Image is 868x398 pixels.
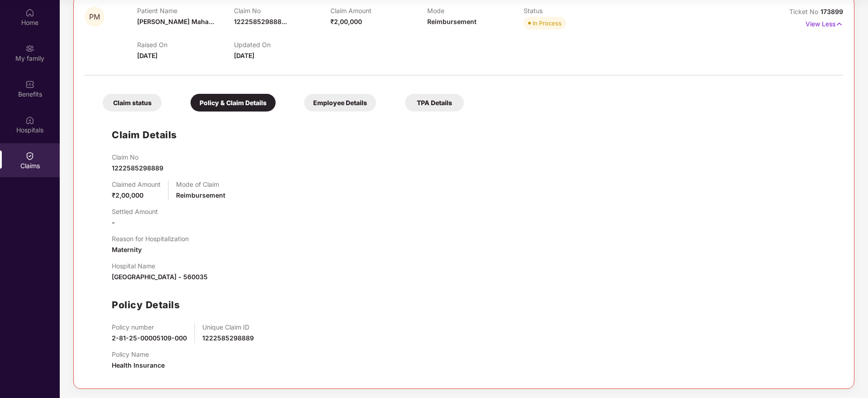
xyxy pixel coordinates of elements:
[112,127,177,142] h1: Claim Details
[112,323,187,331] p: Policy number
[25,80,34,89] img: svg+xml;base64,PHN2ZyBpZD0iQmVuZWZpdHMiIHhtbG5zPSJodHRwOi8vd3d3LnczLm9yZy8yMDAwL3N2ZyIgd2lkdGg9Ij...
[112,191,143,199] span: ₹2,00,000
[330,7,427,15] p: Claim Amount
[103,94,162,112] div: Claim status
[234,7,330,15] p: Claim No
[202,323,254,331] p: Unique Claim ID
[427,18,477,25] span: Reimbursement
[25,151,34,160] img: svg+xml;base64,PHN2ZyBpZD0iQ2xhaW0iIHhtbG5zPSJodHRwOi8vd3d3LnczLm9yZy8yMDAwL3N2ZyIgd2lkdGg9IjIwIi...
[89,13,100,21] span: PM
[806,17,843,29] p: View Less
[112,273,208,281] span: [GEOGRAPHIC_DATA] - 560035
[835,19,843,29] img: svg+xml;base64,PHN2ZyB4bWxucz0iaHR0cDovL3d3dy53My5vcmcvMjAwMC9zdmciIHdpZHRoPSIxNyIgaGVpZ2h0PSIxNy...
[820,8,843,15] span: 173899
[137,7,234,15] p: Patient Name
[524,7,620,15] p: Status
[112,235,189,243] p: Reason for Hospitalization
[112,164,163,172] span: 1222585298889
[427,7,524,15] p: Mode
[112,350,165,358] p: Policy Name
[112,246,142,253] span: Maternity
[25,116,34,125] img: svg+xml;base64,PHN2ZyBpZD0iSG9zcGl0YWxzIiB4bWxucz0iaHR0cDovL3d3dy53My5vcmcvMjAwMC9zdmciIHdpZHRoPS...
[176,191,225,199] span: Reimbursement
[304,94,376,112] div: Employee Details
[137,41,234,49] p: Raised On
[330,18,362,25] span: ₹2,00,000
[112,297,180,312] h1: Policy Details
[137,52,157,59] span: [DATE]
[25,44,34,53] img: svg+xml;base64,PHN2ZyB3aWR0aD0iMjAiIGhlaWdodD0iMjAiIHZpZXdCb3g9IjAgMCAyMCAyMCIgZmlsbD0ibm9uZSIgeG...
[533,19,562,28] div: In Process
[234,41,330,49] p: Updated On
[202,334,254,342] span: 1222585298889
[234,18,287,25] span: 122258529888...
[112,262,208,270] p: Hospital Name
[191,94,276,112] div: Policy & Claim Details
[112,218,115,226] span: -
[176,180,225,188] p: Mode of Claim
[112,208,158,215] p: Settled Amount
[405,94,464,112] div: TPA Details
[25,8,34,17] img: svg+xml;base64,PHN2ZyBpZD0iSG9tZSIgeG1sbnM9Imh0dHA6Ly93d3cudzMub3JnLzIwMDAvc3ZnIiB3aWR0aD0iMjAiIG...
[234,52,254,59] span: [DATE]
[112,153,163,161] p: Claim No
[789,8,820,15] span: Ticket No
[112,361,165,369] span: Health Insurance
[112,334,187,342] span: 2-81-25-00005109-000
[137,18,214,25] span: [PERSON_NAME] Maha...
[112,180,161,188] p: Claimed Amount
